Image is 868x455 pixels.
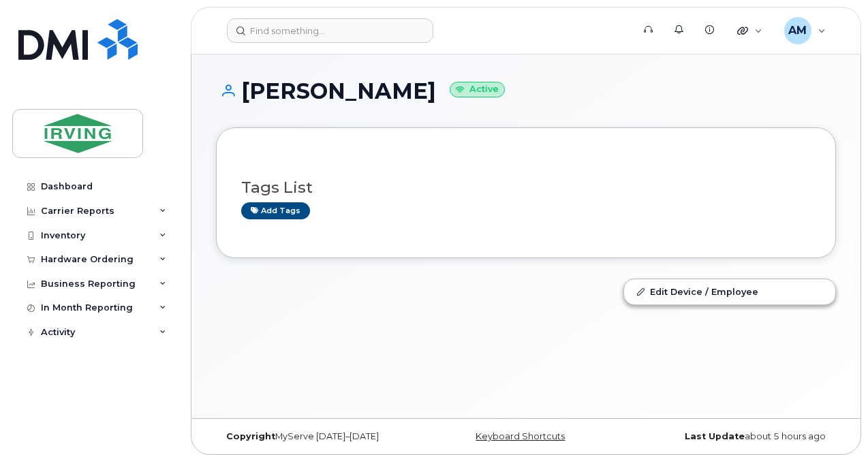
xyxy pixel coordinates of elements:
[630,431,836,442] div: about 5 hours ago
[226,431,275,441] strong: Copyright
[685,431,745,441] strong: Last Update
[450,82,505,97] small: Active
[216,79,836,103] h1: [PERSON_NAME]
[216,431,422,442] div: MyServe [DATE]–[DATE]
[476,431,565,441] a: Keyboard Shortcuts
[241,179,811,196] h3: Tags List
[624,279,835,304] a: Edit Device / Employee
[241,202,310,219] a: Add tags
